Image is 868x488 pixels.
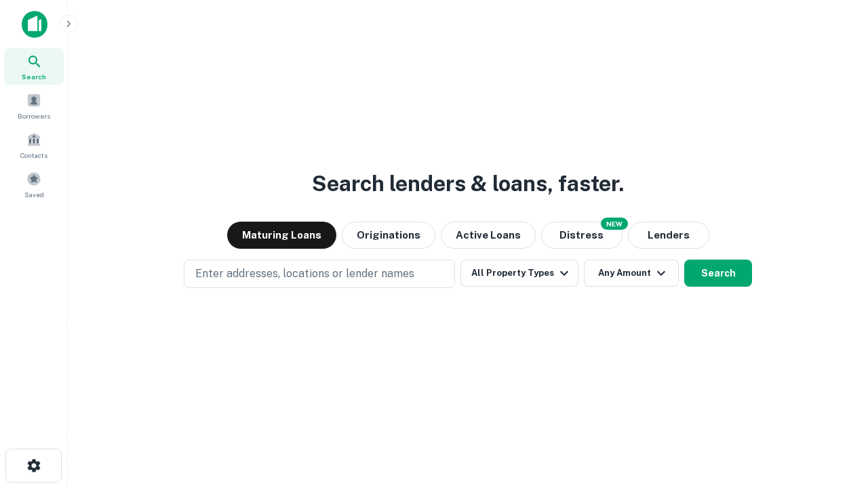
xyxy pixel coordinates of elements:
[22,71,46,82] span: Search
[18,110,50,121] span: Borrowers
[684,260,752,287] button: Search
[460,260,578,287] button: All Property Types
[342,222,435,249] button: Originations
[184,260,455,288] button: Enter addresses, locations or lender names
[227,222,336,249] button: Maturing Loans
[601,218,628,230] div: NEW
[195,266,414,282] p: Enter addresses, locations or lender names
[22,11,47,38] img: capitalize-icon.png
[20,150,47,161] span: Contacts
[441,222,536,249] button: Active Loans
[312,167,624,200] h3: Search lenders & loans, faster.
[584,260,679,287] button: Any Amount
[4,166,64,203] a: Saved
[628,222,709,249] button: Lenders
[541,222,623,249] button: Search distressed loans with lien and other non-mortgage details.
[4,48,64,85] a: Search
[4,87,64,124] a: Borrowers
[4,127,64,163] a: Contacts
[24,189,44,200] span: Saved
[800,380,868,445] iframe: Chat Widget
